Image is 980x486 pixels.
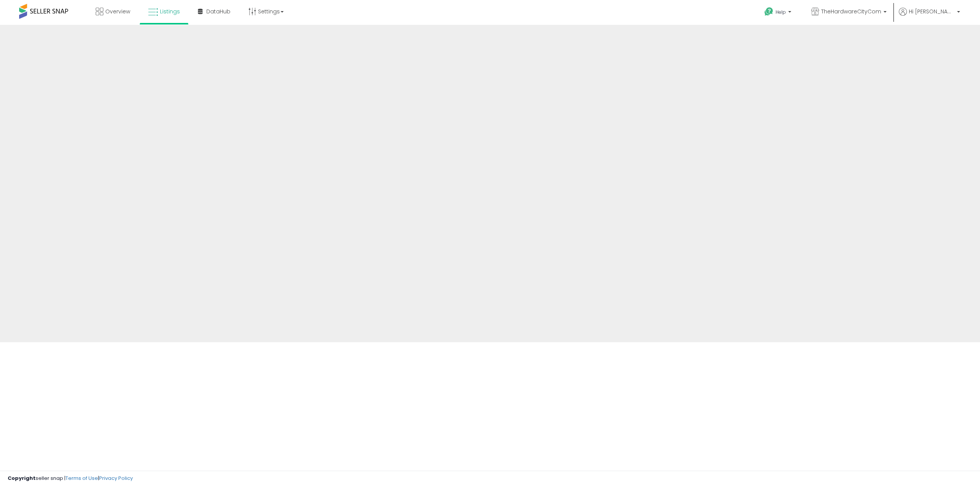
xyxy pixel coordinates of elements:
span: Listings [160,8,180,15]
i: Get Help [764,7,774,16]
span: Hi [PERSON_NAME] [909,8,955,15]
span: TheHardwareCityCom [821,8,881,15]
span: Overview [105,8,130,15]
a: Hi [PERSON_NAME] [899,8,960,25]
a: Help [758,1,799,25]
span: Help [776,9,786,15]
span: DataHub [206,8,230,15]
